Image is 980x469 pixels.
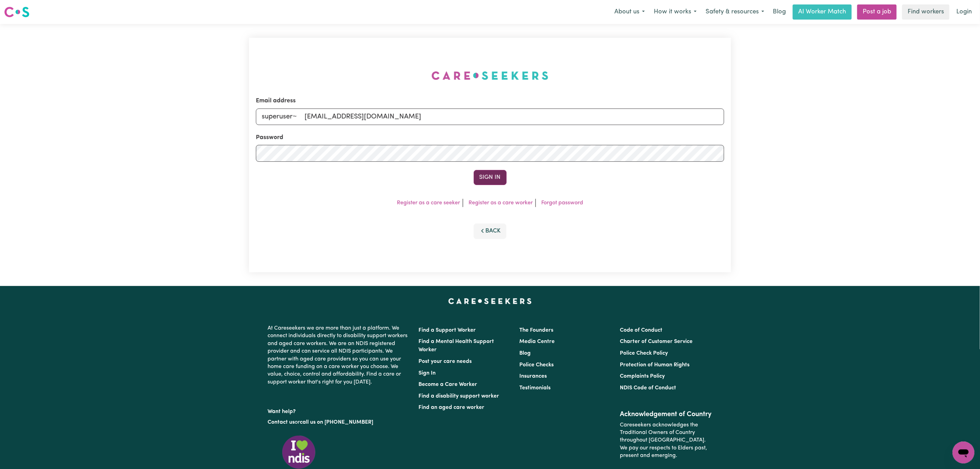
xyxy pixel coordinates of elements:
a: Post your care needs [419,359,472,364]
p: At Careseekers we are more than just a platform. We connect individuals directly to disability su... [268,322,411,389]
a: Media Centre [519,339,555,344]
a: Police Check Policy [620,351,668,356]
a: Charter of Customer Service [620,339,693,344]
iframe: Button to launch messaging window, conversation in progress [953,442,975,464]
a: Forgot password [541,200,583,206]
a: NDIS Code of Conduct [620,385,676,391]
img: Careseekers logo [4,6,29,18]
a: Find a Mental Health Support Worker [419,339,494,353]
a: Become a Care Worker [419,382,477,387]
a: Contact us [268,420,295,425]
a: Insurances [519,374,547,379]
a: Blog [769,4,790,20]
a: Police Checks [519,362,554,368]
a: Register as a care seeker [397,200,460,206]
p: Careseekers acknowledges the Traditional Owners of Country throughout [GEOGRAPHIC_DATA]. We pay o... [620,419,712,462]
a: Find a Support Worker [419,328,476,333]
a: Login [952,4,976,20]
a: The Founders [519,328,553,333]
a: Careseekers logo [4,4,29,20]
a: Find workers [902,4,949,20]
a: Register as a care worker [469,200,533,206]
a: Post a job [857,4,897,20]
p: Want help? [268,405,411,415]
a: Sign In [419,370,436,376]
input: Email address [256,108,724,125]
a: Protection of Human Rights [620,362,689,368]
h2: Acknowledgement of Country [620,410,712,419]
a: Complaints Policy [620,374,665,379]
a: Testimonials [519,385,551,391]
a: Code of Conduct [620,328,662,333]
label: Password [256,133,283,142]
a: Find a disability support worker [419,393,499,399]
p: or [268,416,411,429]
button: Sign In [474,170,507,185]
button: About us [610,5,649,19]
a: Blog [519,351,531,356]
a: Find an aged care worker [419,405,485,410]
button: Back [474,224,507,239]
a: Careseekers home page [448,298,532,304]
label: Email address [256,96,296,105]
a: AI Worker Match [793,4,852,20]
a: call us on [PHONE_NUMBER] [300,420,374,425]
button: Safety & resources [701,5,769,19]
button: How it works [649,5,701,19]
